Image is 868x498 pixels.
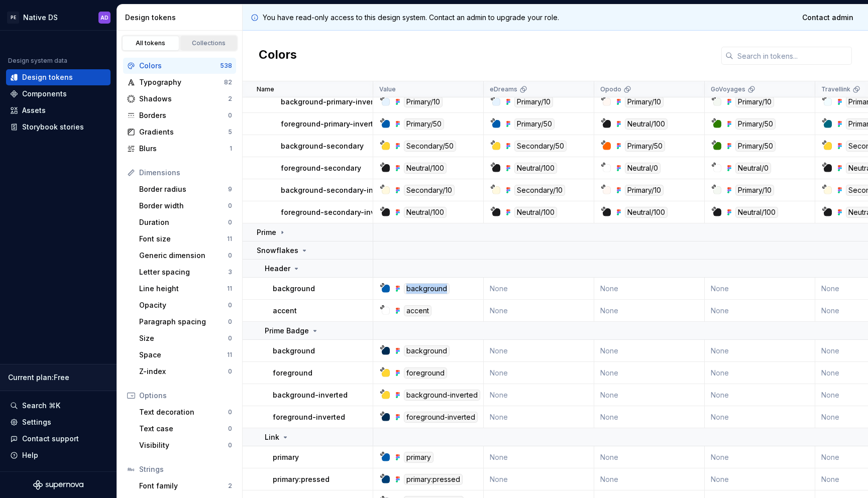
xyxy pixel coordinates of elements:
a: Font size11 [135,231,236,247]
div: foreground [404,367,447,379]
button: Search ⌘K [6,398,111,414]
p: foreground [273,368,312,378]
div: 0 [228,301,232,309]
p: Value [379,85,396,93]
p: eDreams [490,85,517,93]
div: Font size [139,234,227,244]
td: None [705,406,815,428]
div: Options [139,391,232,401]
div: Generic dimension [139,251,228,261]
a: Design tokens [6,69,111,85]
div: Primary/10 [625,185,664,196]
div: Border radius [139,184,228,194]
p: primary:pressed [273,474,330,484]
div: 0 [228,218,232,226]
div: Opacity [139,300,228,310]
div: Neutral/100 [735,207,778,218]
td: None [594,468,705,490]
div: 0 [228,111,232,119]
button: Help [6,447,111,463]
div: Primary/10 [735,185,774,196]
div: Search ⌘K [22,401,60,411]
div: Borders [139,110,228,120]
div: Neutral/100 [625,207,668,218]
div: 3 [228,268,232,276]
p: background [273,346,315,356]
p: Snowflakes [257,245,298,256]
div: Settings [22,417,51,427]
div: 0 [228,408,232,416]
div: Primary/50 [735,141,776,152]
td: None [705,340,815,362]
a: Paragraph spacing0 [135,314,236,330]
span: Contact admin [802,13,853,23]
a: Z-index0 [135,363,236,380]
div: Secondary/10 [514,185,565,196]
td: None [484,468,594,490]
a: Blurs1 [123,141,236,157]
a: Settings [6,414,111,430]
td: None [594,300,705,322]
td: None [594,406,705,428]
div: Neutral/100 [514,207,557,218]
p: primary [273,452,299,462]
div: Visibility [139,440,228,450]
a: Visibility0 [135,437,236,453]
div: 11 [227,235,232,243]
div: 0 [228,441,232,449]
a: Line height11 [135,281,236,297]
a: Storybook stories [6,119,111,135]
h2: Colors [259,47,297,65]
td: None [705,362,815,384]
div: 5 [228,128,232,136]
a: Size0 [135,330,236,346]
div: Assets [22,105,46,115]
a: Letter spacing3 [135,264,236,280]
td: None [594,340,705,362]
div: Native DS [23,13,58,23]
div: 538 [220,62,232,70]
div: 0 [228,252,232,260]
td: None [705,384,815,406]
a: Duration0 [135,214,236,230]
td: None [594,362,705,384]
td: None [705,300,815,322]
p: Opodo [600,85,621,93]
div: Neutral/100 [625,118,668,130]
div: Design tokens [22,72,73,82]
td: None [705,278,815,300]
div: Border width [139,201,228,211]
div: Secondary/10 [404,185,455,196]
svg: Supernova Logo [33,480,83,490]
td: None [705,468,815,490]
div: 9 [228,185,232,193]
p: Header [265,264,290,274]
div: Primary/10 [625,96,664,107]
a: Gradients5 [123,124,236,140]
a: Opacity0 [135,297,236,313]
p: accent [273,306,297,316]
div: 0 [228,367,232,376]
div: Primary/50 [404,118,444,130]
div: 0 [228,334,232,342]
a: Text decoration0 [135,404,236,420]
div: 2 [228,482,232,490]
div: Blurs [139,144,230,154]
div: background [404,345,450,356]
div: Primary/10 [514,96,553,107]
div: Neutral/100 [404,207,447,218]
a: Assets [6,102,111,118]
p: Prime [257,227,276,237]
p: Travellink [821,85,850,93]
div: Components [22,89,67,99]
div: Current plan : Free [8,372,108,383]
td: None [594,446,705,468]
div: Primary/10 [404,96,443,107]
button: PENative DSAD [2,7,115,28]
td: None [484,446,594,468]
div: 11 [227,351,232,359]
div: 82 [224,78,232,86]
td: None [484,362,594,384]
div: Colors [139,61,220,71]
